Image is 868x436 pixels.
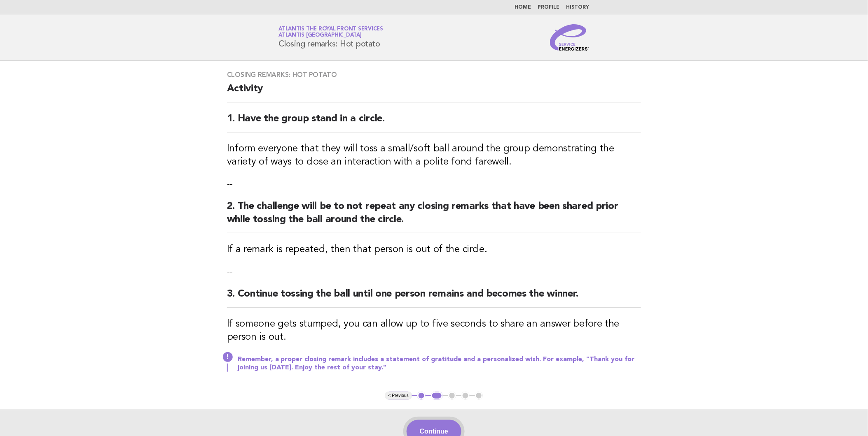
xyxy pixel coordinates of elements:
[431,392,443,400] button: 2
[550,24,590,51] img: Service Energizers
[538,5,560,10] a: Profile
[227,243,641,256] h3: If a remark is repeated, then that person is out of the circle.
[227,318,641,344] h3: If someone gets stumped, you can allow up to five seconds to share an answer before the person is...
[227,82,641,102] h2: Activity
[227,200,641,233] h2: 2. The challenge will be to not repeat any closing remarks that have been shared prior while toss...
[227,288,641,308] h2: 3. Continue tossing the ball until one person remains and becomes the winner.
[227,112,641,132] h2: 1. Have the group stand in a circle.
[227,179,641,190] p: --
[227,71,641,79] h3: Closing remarks: Hot potato
[279,26,384,38] a: Atlantis The Royal Front ServicesAtlantis [GEOGRAPHIC_DATA]
[227,142,641,169] h3: Inform everyone that they will toss a small/soft ball around the group demonstrating the variety ...
[279,33,362,38] span: Atlantis [GEOGRAPHIC_DATA]
[238,355,641,372] p: Remember, a proper closing remark includes a statement of gratitude and a personalized wish. For ...
[227,266,641,278] p: --
[385,392,412,400] button: < Previous
[417,392,426,400] button: 1
[566,5,590,10] a: History
[279,27,384,48] h1: Closing remarks: Hot potato
[515,5,531,10] a: Home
